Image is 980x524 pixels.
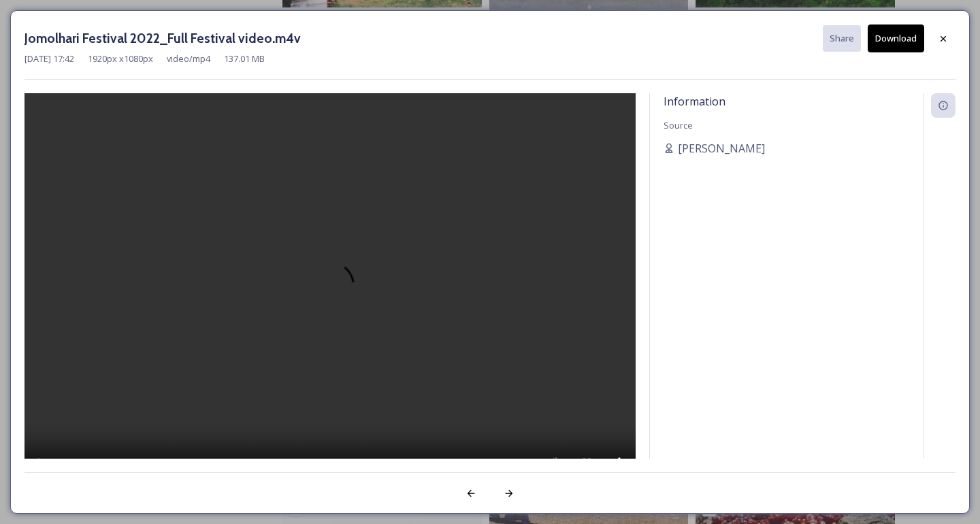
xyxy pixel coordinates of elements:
[24,29,301,48] h3: Jomolhari Festival 2022_Full Festival video.m4v
[24,52,74,65] span: [DATE] 17:42
[88,52,153,65] span: 1920 px x 1080 px
[868,24,924,52] button: Download
[224,52,265,65] span: 137.01 MB
[664,119,693,131] span: Source
[678,140,765,157] span: [PERSON_NAME]
[664,94,725,109] span: Information
[167,52,210,65] span: video/mp4
[823,25,861,52] button: Share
